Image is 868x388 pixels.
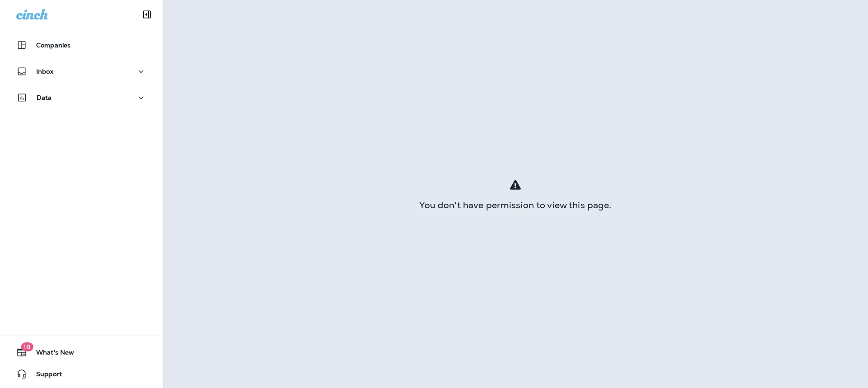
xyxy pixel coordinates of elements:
button: Collapse Sidebar [134,5,160,23]
p: Inbox [36,68,53,75]
span: 18 [21,342,33,351]
button: Companies [9,36,154,54]
button: Inbox [9,62,154,80]
button: Data [9,89,154,107]
span: Support [27,370,62,381]
div: You don't have permission to view this page. [163,201,868,209]
button: Support [9,365,154,383]
p: Data [37,94,52,101]
span: What's New [27,349,74,360]
button: 18What's New [9,343,154,361]
p: Companies [36,42,71,49]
